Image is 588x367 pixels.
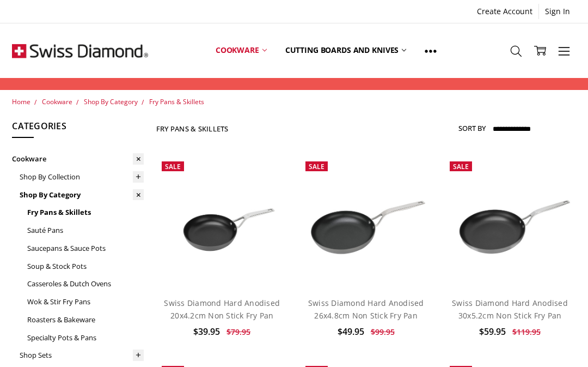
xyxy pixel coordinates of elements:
a: Casseroles & Dutch Ovens [27,275,144,293]
h1: Fry Pans & Skillets [156,124,229,133]
span: Sale [309,162,324,171]
a: Swiss Diamond Hard Anodised 26x4.8cm Non Stick Fry Pan [300,156,432,288]
img: Swiss Diamond Hard Anodised 20x4.2cm Non Stick Fry Pan [156,178,288,266]
a: Fry Pans & Skillets [149,97,204,106]
label: Sort By [458,119,486,137]
a: Cutting boards and knives [276,26,416,75]
a: Swiss Diamond Hard Anodised 20x4.2cm Non Stick Fry Pan [156,156,288,288]
img: Swiss Diamond Hard Anodised 26x4.8cm Non Stick Fry Pan [300,178,432,266]
a: Saucepans & Sauce Pots [27,239,144,257]
a: Shop By Collection [20,168,144,186]
img: Free Shipping On Every Order [12,23,148,78]
a: Cookware [42,97,72,106]
h5: Categories [12,119,144,138]
a: Shop By Category [20,186,144,204]
span: $59.95 [479,326,506,338]
a: Swiss Diamond Hard Anodised 26x4.8cm Non Stick Fry Pan [308,298,424,320]
a: Fry Pans & Skillets [27,203,144,221]
span: $39.95 [193,326,220,338]
a: Swiss Diamond Hard Anodised 30x5.2cm Non Stick Fry Pan [452,298,568,320]
a: Wok & Stir Fry Pans [27,293,144,311]
a: Sauté Pans [27,221,144,239]
a: Swiss Diamond Hard Anodised 20x4.2cm Non Stick Fry Pan [164,298,280,320]
span: $49.95 [338,326,364,338]
a: Sign In [539,4,576,19]
a: Show All [415,26,446,75]
a: Specialty Pots & Pans [27,329,144,347]
span: $119.95 [512,327,541,337]
a: Soup & Stock Pots [27,257,144,275]
span: Sale [165,162,181,171]
a: Create Account [471,4,538,19]
a: Shop By Category [84,97,138,106]
a: Cookware [206,26,276,75]
a: Roasters & Bakeware [27,311,144,329]
img: Swiss Diamond Hard Anodised 30x5.2cm Non Stick Fry Pan [444,178,576,266]
span: $79.95 [226,327,250,337]
a: Swiss Diamond Hard Anodised 30x5.2cm Non Stick Fry Pan [444,156,576,288]
a: Cookware [12,150,144,168]
span: Sale [453,162,469,171]
a: Shop Sets [20,346,144,364]
a: Home [12,97,30,106]
span: $99.95 [371,327,395,337]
